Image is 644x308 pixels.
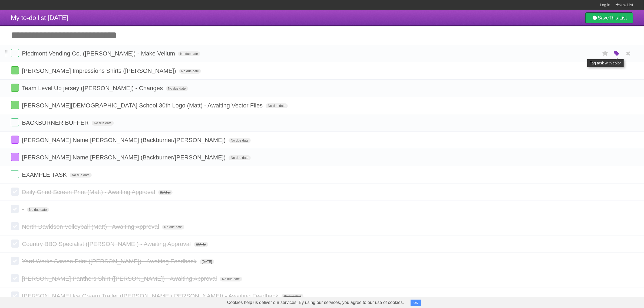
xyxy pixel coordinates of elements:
span: No due date [162,225,184,230]
label: Done [11,118,19,126]
span: Yard Works Screen Print ([PERSON_NAME]) - Awaiting Feedback [22,258,198,265]
span: Team Level Up jersey ([PERSON_NAME]) - Changes [22,85,164,91]
span: No due date [92,121,114,126]
label: Done [11,84,19,92]
span: [DATE] [194,242,209,247]
span: My to-do list [DATE] [11,14,68,21]
label: Done [11,153,19,161]
label: Done [11,49,19,57]
span: No due date [266,103,288,108]
span: [PERSON_NAME] Name [PERSON_NAME] (Backburner/[PERSON_NAME]) [22,137,227,143]
label: Done [11,257,19,265]
span: [DATE] [200,259,214,264]
span: No due date [282,294,303,299]
span: Piedmont Vending Co. ([PERSON_NAME]) - Make Vellum [22,50,176,57]
span: - [22,206,25,213]
a: SaveThis List [585,12,633,23]
b: This List [609,15,627,21]
span: Country BBQ Specialist ([PERSON_NAME]) - Awaiting Approval [22,241,192,247]
span: EXAMPLE TASK [22,171,68,178]
label: Done [11,222,19,230]
span: [PERSON_NAME][DEMOGRAPHIC_DATA] School 30th Logo (Matt) - Awaiting Vector Files [22,102,264,109]
span: Daily Grind Screen Print (Matt) - Awaiting Approval [22,189,156,195]
label: Done [11,188,19,196]
span: BACKBURNER BUFFER [22,119,90,126]
button: OK [411,300,421,306]
label: Done [11,274,19,282]
label: Done [11,66,19,74]
span: No due date [178,51,200,56]
span: Cookies help us deliver our services. By using our services, you agree to our use of cookies. [222,297,409,308]
label: Done [11,291,19,300]
span: No due date [220,277,242,281]
label: Done [11,136,19,144]
label: Done [11,205,19,213]
span: No due date [229,138,250,143]
label: Done [11,170,19,178]
label: Done [11,101,19,109]
span: [PERSON_NAME] Impressions Shirts ([PERSON_NAME]) [22,67,177,74]
span: [PERSON_NAME] Name [PERSON_NAME] (Backburner/[PERSON_NAME]) [22,154,227,161]
span: No due date [27,207,49,212]
span: [PERSON_NAME] Ice Cream Trailer ([PERSON_NAME]/[PERSON_NAME]) - Awaiting Feedback [22,293,280,299]
span: No due date [70,173,92,178]
span: No due date [179,69,201,74]
label: Star task [600,49,610,58]
span: No due date [166,86,188,91]
span: [PERSON_NAME] Panthers Shirt ([PERSON_NAME]) - Awaiting Approval [22,275,218,282]
span: North Davidson Volleyball (Matt) - Awaiting Approval [22,223,160,230]
label: Done [11,240,19,248]
span: No due date [229,155,250,160]
span: [DATE] [158,190,173,195]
